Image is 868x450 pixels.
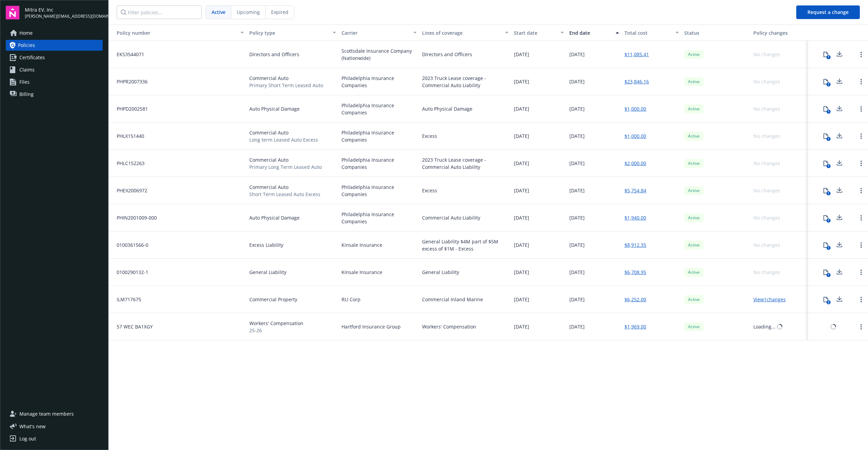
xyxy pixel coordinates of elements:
button: Policy changes [751,25,808,41]
span: Primary Long Term Leased Auto [249,163,322,171]
div: 1 [827,137,831,141]
a: Open options [857,187,865,195]
span: Active [687,296,701,303]
span: [DATE] [569,132,585,140]
a: Open options [857,241,865,249]
div: 1 [827,110,831,114]
button: 2 [819,293,833,306]
a: $23,846.16 [624,78,649,85]
span: PHLX151440 [111,132,144,140]
span: Kinsale Insurance [341,269,382,276]
span: Billing [19,89,34,100]
span: Excess Liability [249,241,283,248]
a: $1,969.00 [624,323,646,330]
span: Commercial Auto [249,183,320,191]
div: Directors and Officers [422,51,472,58]
input: Filter policies... [117,5,202,19]
span: Active [687,106,701,112]
span: Home [19,28,33,38]
span: [DATE] [569,187,585,194]
span: Workers' Compensation [249,320,303,327]
div: No changes [753,78,780,85]
span: PHLC152263 [111,160,145,167]
span: Philadelphia Insurance Companies [341,129,417,143]
div: 2 [827,300,831,304]
span: Active [212,9,226,16]
span: Upcoming [237,9,260,16]
span: [DATE] [514,51,529,58]
span: Files [19,77,30,87]
a: $5,754.84 [624,187,646,194]
div: No changes [753,214,780,221]
div: Carrier [341,29,409,36]
span: Philadelphia Insurance Companies [341,211,417,225]
span: Expired [271,9,288,16]
span: Mitra EV, Inc [25,6,103,13]
img: navigator-logo.svg [6,6,19,19]
span: PHIN2001009-000 [111,214,157,221]
div: No changes [753,241,780,248]
button: 1 [819,102,833,116]
span: [DATE] [569,241,585,248]
div: Policy number [111,29,236,36]
span: [DATE] [569,296,585,303]
span: Active [687,188,701,194]
div: Excess [422,132,437,140]
a: Open options [857,323,865,331]
span: Manage team members [19,408,74,419]
div: 1 [827,82,831,86]
span: [DATE] [514,269,529,276]
span: EKS3544071 [111,51,144,58]
button: Total cost [622,25,682,41]
span: Philadelphia Insurance Companies [341,102,417,116]
span: [DATE] [514,296,529,303]
span: PHPR2007336 [111,78,148,85]
a: Open options [857,132,865,140]
span: Directors and Officers [249,51,299,58]
div: No changes [753,269,780,276]
span: 25-26 [249,327,303,334]
span: Active [687,51,701,58]
div: 1 [827,191,831,195]
span: [DATE] [569,214,585,221]
div: Start date [514,29,556,36]
a: Billing [6,89,103,100]
a: $11,085.41 [624,51,649,58]
span: Claims [19,64,35,75]
span: [DATE] [514,214,529,221]
div: General Liability $4M part of $5M excess of $1M - Excess [422,238,509,252]
span: [DATE] [569,51,585,58]
a: Claims [6,64,103,75]
a: Open options [857,78,865,86]
a: Open options [857,295,865,304]
button: Lines of coverage [419,25,512,41]
div: Log out [19,433,36,444]
button: 1 [819,157,833,170]
button: Request a change [796,5,860,19]
button: 1 [819,75,833,89]
span: Kinsale Insurance [341,241,382,248]
span: ILM717675 [111,296,141,303]
a: Open options [857,214,865,222]
button: 1 [819,238,833,252]
span: [DATE] [569,105,585,112]
div: 1 [827,219,831,223]
span: Active [687,133,701,139]
span: [PERSON_NAME][EMAIL_ADDRESS][DOMAIN_NAME] [25,13,103,19]
div: 1 [827,246,831,250]
button: What's new [6,423,56,430]
span: Commercial Auto [249,129,318,136]
div: 2023 Truck Lease coverage - Commercial Auto Liability [422,156,509,171]
span: Active [687,269,701,275]
a: Open options [857,105,865,113]
div: Total cost [624,29,671,36]
span: [DATE] [514,241,529,248]
span: Primary Short Term Leased Auto [249,82,323,89]
a: Open options [857,159,865,167]
button: Mitra EV, Inc[PERSON_NAME][EMAIL_ADDRESS][DOMAIN_NAME] [25,6,103,19]
span: 0100290132-1 [111,269,148,276]
span: Commercial Auto [249,75,323,82]
a: $1,000.00 [624,132,646,140]
button: Policy type [247,25,339,41]
span: Scottsdale Insurance Company (Nationwide) [341,47,417,62]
